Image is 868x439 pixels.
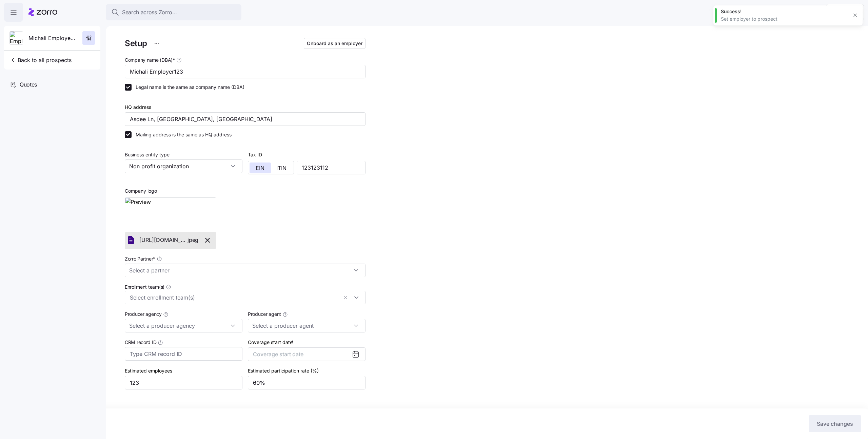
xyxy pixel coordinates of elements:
label: Coverage start date [248,339,295,346]
h1: Setup [125,38,147,49]
input: Select enrollment team(s) [130,293,338,302]
span: Save changes [817,420,853,428]
img: Preview [125,198,216,232]
span: Quotes [20,80,37,89]
span: Enrollment team(s) [125,284,164,290]
span: jpeg [188,236,198,244]
span: Producer agent [248,311,281,318]
button: Onboard as an employer [304,38,366,49]
span: CRM record ID [125,339,156,346]
label: HQ address [125,103,151,111]
input: Type EIN number [297,161,366,174]
input: Select a partner [125,264,366,277]
input: Type CRM record ID [125,347,242,361]
div: Success! [721,8,848,15]
label: Mailing address is the same as HQ address [132,131,232,138]
span: Zorro Partner * [125,255,155,262]
span: Company name (DBA) * [125,57,175,63]
label: Business entity type [125,151,170,158]
img: Employer logo [10,32,23,45]
input: Type company name [125,65,366,78]
span: Company logo [125,188,157,194]
span: EIN [256,165,264,171]
span: [URL][DOMAIN_NAME]. [139,236,188,244]
button: Coverage start date [248,347,366,361]
input: Enter percent enrolled [248,376,366,389]
label: Tax ID [248,151,262,158]
label: Estimated employees [125,367,172,375]
span: Producer agency [125,311,162,318]
input: Type the HQ address [125,112,366,126]
a: Quotes [4,75,100,94]
button: Back to all prospects [7,53,74,67]
span: Back to all prospects [9,56,72,64]
span: Search across Zorro... [122,8,177,17]
input: Select a producer agency [125,319,242,332]
span: ITIN [276,165,287,171]
div: Set employer to prospect [721,16,848,22]
button: Search across Zorro... [106,4,241,20]
input: Enter total employees [125,376,242,389]
label: Legal name is the same as company name (DBA) [132,84,244,91]
label: Estimated participation rate (%) [248,367,319,375]
button: Save changes [809,415,861,432]
span: Coverage start date [253,351,303,358]
span: Onboard as an employer [307,40,362,47]
input: Select a producer agent [248,319,366,332]
input: Business entity type [125,159,242,173]
span: Michali Employer123 [28,34,77,42]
